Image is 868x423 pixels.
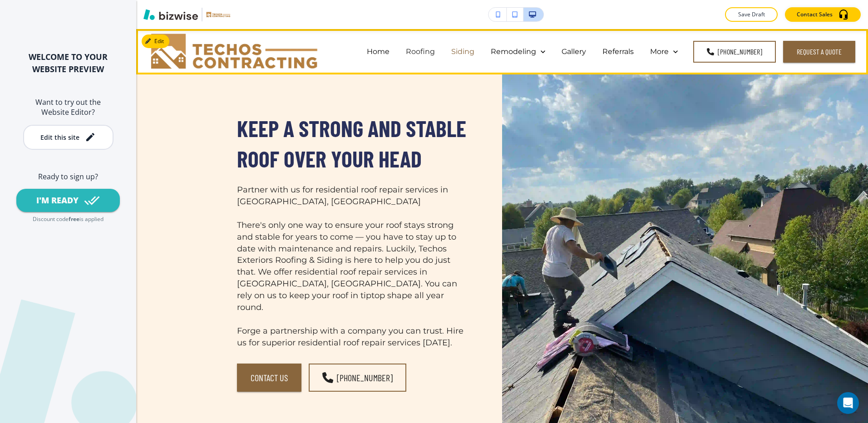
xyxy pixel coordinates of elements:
button: I'M READY [16,189,120,212]
p: Siding [451,46,474,57]
div: Open Intercom Messenger [837,392,859,414]
div: I'M READY [36,195,79,206]
p: Gallery [562,46,586,57]
button: Contact Sales [785,7,861,22]
div: Edit this site [40,134,79,141]
a: [PHONE_NUMBER] [693,41,776,63]
p: Partner with us for residential roof repair services in [GEOGRAPHIC_DATA], [GEOGRAPHIC_DATA] [237,184,469,208]
p: Home [367,46,390,57]
p: Forge a partnership with a company you can trust. Hire us for superior residential roof repair se... [237,325,469,349]
button: Request a Quote [783,41,855,63]
p: Roofing [406,46,435,57]
p: free [69,216,79,223]
img: Your Logo [206,12,231,17]
button: Edit this site [23,125,113,150]
p: Contact Sales [797,10,833,19]
p: is applied [79,216,104,223]
h2: WELCOME TO YOUR WEBSITE PREVIEW [15,51,122,75]
p: There's only one way to ensure your roof stays strong and stable for years to come — you have to ... [237,220,469,314]
button: Contact Us [237,364,301,392]
img: Bizwise Logo [143,9,198,20]
h6: Want to try out the Website Editor? [15,97,122,118]
img: Techos Exteriors Roofing & Siding [150,32,320,70]
p: Referrals [602,46,634,57]
p: More [650,46,669,57]
p: Save Draft [737,10,766,19]
h6: Ready to sign up? [15,172,122,182]
a: [PHONE_NUMBER] [309,364,406,392]
button: Edit [142,34,169,48]
p: Remodeling [491,46,536,57]
p: Discount code [33,216,69,223]
span: Keep a Strong and Stable Roof Over Your Head [237,114,471,172]
button: Save Draft [725,7,778,22]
